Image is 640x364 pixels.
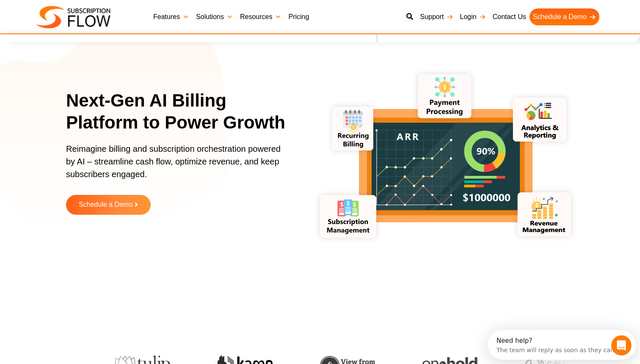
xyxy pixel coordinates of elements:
a: Resources [237,8,285,25]
a: Login [457,8,489,25]
a: Solutions [193,8,237,25]
a: Support [417,8,456,25]
h1: Next-Gen AI Billing Platform to Power Growth [66,90,297,134]
a: Schedule a Demo [530,8,599,25]
a: Features [150,8,193,25]
a: Pricing [285,8,312,25]
p: Reimagine billing and subscription orchestration powered by AI – streamline cash flow, optimize r... [66,142,286,189]
h4: KnowledgeBase [386,41,632,59]
a: Contact Us [489,8,530,25]
a: Schedule a Demo [66,195,151,215]
iframe: Intercom live chat discovery launcher [488,330,636,360]
img: Subscriptionflow [36,6,110,28]
span: Schedule a Demo [79,201,132,208]
div: Need help? [9,7,127,14]
div: Open Intercom Messenger [3,3,152,27]
div: The team will reply as soon as they can [9,14,127,23]
iframe: Intercom live chat [611,335,632,356]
